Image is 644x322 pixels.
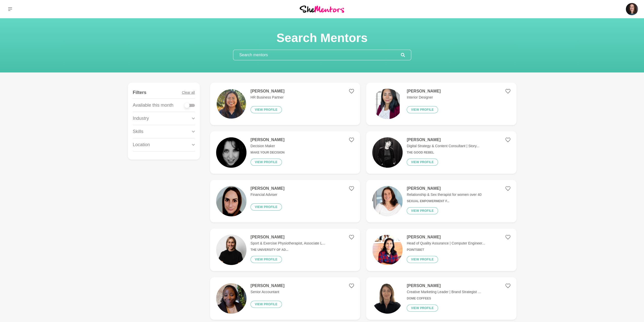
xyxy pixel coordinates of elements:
[251,143,284,149] p: Decision Maker
[251,137,284,142] h4: [PERSON_NAME]
[372,283,403,314] img: 675efa3b2e966e5c68b6c0b6a55f808c2d9d66a7-1333x2000.png
[300,6,344,12] img: She Mentors Logo
[216,137,246,168] img: 443bca476f7facefe296c2c6ab68eb81e300ea47-400x400.jpg
[372,186,403,216] img: d6e4e6fb47c6b0833f5b2b80120bcf2f287bc3aa-2570x2447.jpg
[407,248,485,252] h6: PointsBet
[133,90,147,96] h4: Filters
[251,256,282,263] button: View profile
[407,89,441,94] h4: [PERSON_NAME]
[372,235,403,265] img: 59f335efb65c6b3f8f0c6c54719329a70c1332df-242x243.png
[210,229,360,271] a: [PERSON_NAME]Sport & Exercise Physiotherapist, Associate L...The University of Ad...View profile
[407,106,438,113] button: View profile
[407,289,481,295] p: Creative Marketing Leader | Brand Strategist ...
[233,50,401,60] input: Search mentors
[407,305,438,312] button: View profile
[251,192,284,197] p: Financial Adviser
[407,192,482,197] p: Relationship & Sex therapist for women over 40
[251,248,325,252] h6: The University of Ad...
[210,180,360,222] a: [PERSON_NAME]Financial AdviserView profile
[372,89,403,119] img: 672c9e0f5c28f94a877040268cd8e7ac1f2c7f14-1080x1350.png
[407,235,485,240] h4: [PERSON_NAME]
[407,137,479,142] h4: [PERSON_NAME]
[182,87,195,99] button: Clear all
[251,159,282,166] button: View profile
[366,229,516,271] a: [PERSON_NAME]Head of Quality Assurance | Computer Engineer...PointsBetView profile
[407,241,485,246] p: Head of Quality Assurance | Computer Engineer...
[366,131,516,174] a: [PERSON_NAME]Digital Strategy & Content Consultant | Story...The Good RebelView profile
[251,241,325,246] p: Sport & Exercise Physiotherapist, Associate L...
[210,277,360,320] a: [PERSON_NAME]Senior AccountantView profile
[372,137,403,168] img: 1044fa7e6122d2a8171cf257dcb819e56f039831-1170x656.jpg
[133,128,143,135] p: Skills
[133,102,174,109] p: Available this month
[233,30,411,46] h1: Search Mentors
[251,95,284,100] p: HR Business Partner
[210,131,360,174] a: [PERSON_NAME]Decision MakerMake Your DecisionView profile
[251,235,325,240] h4: [PERSON_NAME]
[251,89,284,94] h4: [PERSON_NAME]
[407,186,482,191] h4: [PERSON_NAME]
[407,143,479,149] p: Digital Strategy & Content Consultant | Story...
[407,199,482,203] h6: Sexual Empowerment f...
[216,235,246,265] img: 523c368aa158c4209afe732df04685bb05a795a5-1125x1128.jpg
[366,83,516,125] a: [PERSON_NAME]Interior DesignerView profile
[407,207,438,214] button: View profile
[407,95,441,100] p: Interior Designer
[251,301,282,308] button: View profile
[407,297,481,300] h6: Dome Coffees
[366,277,516,320] a: [PERSON_NAME]Creative Marketing Leader | Brand Strategist ...Dome CoffeesView profile
[407,159,438,166] button: View profile
[216,283,246,314] img: 54410d91cae438123b608ef54d3da42d18b8f0e6-2316x3088.jpg
[133,141,150,148] p: Location
[407,256,438,263] button: View profile
[210,83,360,125] a: [PERSON_NAME]HR Business PartnerView profile
[216,89,246,119] img: 231d6636be52241877ec7df6b9df3e537ea7a8ca-1080x1080.png
[407,151,479,155] h6: The Good Rebel
[251,106,282,113] button: View profile
[251,289,284,295] p: Senior Accountant
[407,283,481,288] h4: [PERSON_NAME]
[251,203,282,211] button: View profile
[251,186,284,191] h4: [PERSON_NAME]
[133,115,149,122] p: Industry
[251,151,284,155] h6: Make Your Decision
[216,186,246,216] img: 2462cd17f0db61ae0eaf7f297afa55aeb6b07152-1255x1348.jpg
[251,283,284,288] h4: [PERSON_NAME]
[366,180,516,222] a: [PERSON_NAME]Relationship & Sex therapist for women over 40Sexual Empowerment f...View profile
[626,3,638,15] img: Julia Ridout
